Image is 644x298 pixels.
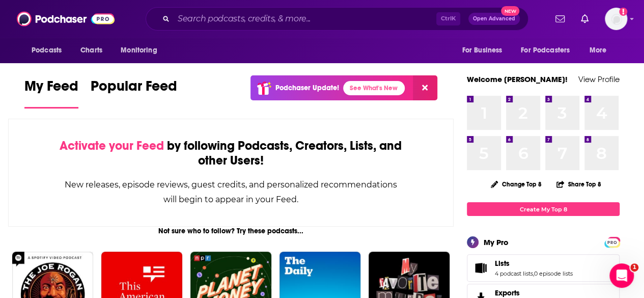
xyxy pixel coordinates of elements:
span: For Business [462,43,502,58]
div: Not sure who to follow? Try these podcasts... [8,227,454,235]
span: Podcasts [32,43,62,58]
span: Lists [467,254,620,282]
button: Share Top 8 [556,174,602,194]
a: See What's New [343,81,405,95]
span: Logged in as MattieVG [605,8,627,30]
span: Charts [80,43,102,58]
button: open menu [455,41,515,60]
iframe: Intercom live chat [609,263,634,288]
a: Show notifications dropdown [551,10,569,28]
span: Exports [495,288,520,297]
a: Lists [495,259,573,268]
span: Activate your Feed [60,138,164,153]
button: open menu [582,41,620,60]
div: by following Podcasts, Creators, Lists, and other Users! [60,139,402,168]
span: Ctrl K [436,12,460,25]
input: Search podcasts, credits, & more... [174,11,436,27]
button: Change Top 8 [485,178,548,191]
a: Welcome [PERSON_NAME]! [467,74,568,84]
div: My Pro [484,237,509,247]
svg: Add a profile image [619,8,627,16]
span: Monitoring [121,43,157,58]
div: New releases, episode reviews, guest credits, and personalized recommendations will begin to appe... [60,177,402,207]
a: My Feed [24,77,78,109]
a: 0 episode lists [534,270,573,277]
a: View Profile [578,74,620,84]
span: For Podcasters [521,43,570,58]
a: Charts [74,41,108,60]
a: Show notifications dropdown [577,10,593,28]
span: My Feed [24,77,78,101]
a: Popular Feed [91,77,177,109]
a: 4 podcast lists [495,270,533,277]
img: Podchaser - Follow, Share and Rate Podcasts [17,9,115,29]
span: 1 [630,263,638,272]
p: Podchaser Update! [275,84,339,92]
span: , [533,270,534,277]
img: User Profile [605,8,627,30]
button: Show profile menu [605,8,627,30]
span: Open Advanced [473,16,515,21]
span: Lists [495,259,510,268]
div: Search podcasts, credits, & more... [146,7,528,31]
button: open menu [514,41,584,60]
span: Popular Feed [91,77,177,101]
span: PRO [606,238,618,246]
a: Lists [470,261,491,275]
a: PRO [606,238,618,246]
span: New [501,6,519,16]
span: More [590,43,607,58]
button: open menu [24,41,75,60]
button: Open AdvancedNew [468,13,520,25]
button: open menu [114,41,170,60]
a: Create My Top 8 [467,202,620,216]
